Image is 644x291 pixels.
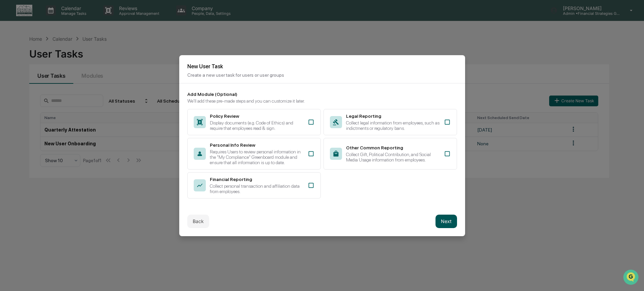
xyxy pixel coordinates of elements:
span: Preclearance [13,85,43,92]
div: Requires Users to review personal information in the "My Compliance" Greenboard module and ensure... [210,149,304,165]
div: Start new chat [23,51,110,58]
div: Collect personal transaction and affiliation data from employees. [210,183,304,194]
div: Financial Reporting [210,177,304,182]
a: Powered byPylon [47,114,81,119]
div: Personal Info Review [210,142,304,148]
div: 🗄️ [49,85,54,91]
div: Policy Review [210,113,304,119]
p: How can we help? [7,14,122,25]
div: We're available if you need us! [23,58,85,64]
div: We'll add these pre-made steps and you can customize it later. [187,98,457,104]
a: 🔎Data Lookup [4,95,45,107]
div: Collect legal information from employees, such as indictments or regulatory bans. [346,120,440,131]
div: 🖐️ [7,85,12,91]
button: Back [187,215,209,228]
div: Legal Reporting [346,113,440,119]
span: Attestations [55,85,83,92]
a: 🖐️Preclearance [4,82,46,94]
span: Pylon [67,114,81,119]
iframe: Open customer support [622,269,641,287]
div: 🔎 [7,98,12,104]
img: 1746055101610-c473b297-6a78-478c-a979-82029cc54cd1 [7,51,19,64]
div: Collect Gift, Political Contribution, and Social Media Usage information from employees. [346,152,440,162]
button: Start new chat [114,53,122,62]
div: Other Common Reporting [346,145,440,150]
span: Data Lookup [13,98,42,104]
p: Create a new user task for users or user groups [187,72,457,78]
a: 🗄️Attestations [46,82,86,94]
div: Display documents (e.g. Code of Ethics) and require that employees read & sign. [210,120,304,131]
div: Add Module (Optional) [187,92,457,97]
h2: New User Task [187,63,457,70]
button: Next [435,215,457,228]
